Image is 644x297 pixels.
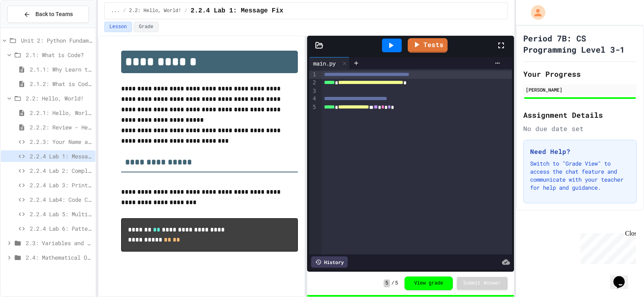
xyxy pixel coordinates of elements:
h3: Need Help? [530,147,630,156]
h2: Assignment Details [523,109,637,121]
span: 2.2: Hello, World! [26,94,92,102]
iframe: chat widget [577,230,636,264]
span: 2.2.4 Lab 6: Pattern Display Challenge [30,224,92,233]
span: 2.2.4 Lab 3: Print Statement Repair [30,181,92,189]
div: History [311,256,348,268]
span: 2.2.1: Hello, World! [30,109,92,117]
span: / [123,8,126,14]
span: 2.2.4 Lab 5: Multi-Print Message [30,210,92,218]
div: 2 [309,79,317,87]
button: View grade [405,277,453,290]
div: 4 [309,95,317,103]
button: Back to Teams [7,6,89,23]
span: 5 [384,279,390,287]
span: 2.2.4 Lab 1: Message Fix [30,152,92,160]
a: Tests [408,38,448,53]
span: / [392,280,394,287]
p: Switch to "Grade View" to access the chat feature and communicate with your teacher for help and ... [530,160,630,192]
div: 5 [309,103,317,111]
iframe: chat widget [610,265,636,289]
div: 1 [309,71,317,79]
div: [PERSON_NAME] [526,86,634,93]
div: 3 [309,87,317,95]
span: 2.2.2: Review - Hello, World! [30,123,92,131]
span: 2.1: What is Code? [26,51,92,59]
div: My Account [522,3,547,22]
button: Grade [134,22,159,32]
span: ... [111,8,120,14]
span: 2.1.1: Why Learn to Program? [30,65,92,74]
span: 2.1.2: What is Code? [30,80,92,88]
div: main.py [309,57,350,69]
span: 2.2.4 Lab 1: Message Fix [190,6,283,16]
span: 5 [395,280,398,287]
span: 2.2.3: Your Name and Favorite Movie [30,137,92,146]
h1: Period 7B: CS Programming Level 3-1 [523,33,637,55]
div: Chat with us now!Close [3,3,56,51]
h2: Your Progress [523,68,637,80]
span: Back to Teams [35,10,73,18]
span: 2.2.4 Lab4: Code Commentary Creator [30,195,92,204]
button: Lesson [104,22,132,32]
span: 2.4: Mathematical Operators [26,253,92,262]
span: / [184,8,187,14]
button: Submit Answer [457,277,508,290]
span: 2.3: Variables and Data Types [26,239,92,247]
div: No due date set [523,124,637,133]
div: main.py [309,59,340,68]
span: Submit Answer [463,280,501,287]
span: 2.2: Hello, World! [129,8,182,14]
span: Unit 2: Python Fundamentals [21,36,92,45]
span: 2.2.4 Lab 2: Complete the Greeting [30,166,92,175]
